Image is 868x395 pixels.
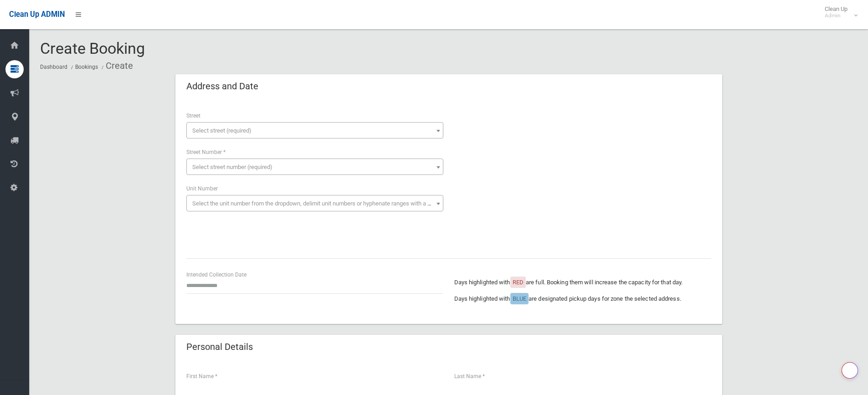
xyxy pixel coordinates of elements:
p: Days highlighted with are designated pickup days for zone the selected address. [454,293,711,304]
li: Create [99,57,133,74]
p: Days highlighted with are full. Booking them will increase the capacity for that day. [454,277,711,288]
span: Create Booking [40,39,145,57]
span: Clean Up ADMIN [9,10,65,19]
header: Personal Details [175,338,264,356]
span: Select street number (required) [192,164,272,170]
span: Select the unit number from the dropdown, delimit unit numbers or hyphenate ranges with a comma [192,200,447,207]
header: Address and Date [175,77,269,95]
small: Admin [825,12,847,19]
a: Dashboard [40,64,67,70]
span: BLUE [513,295,526,302]
a: Bookings [75,64,98,70]
span: Clean Up [820,5,857,19]
span: Select street (required) [192,127,252,134]
span: RED [513,279,524,286]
